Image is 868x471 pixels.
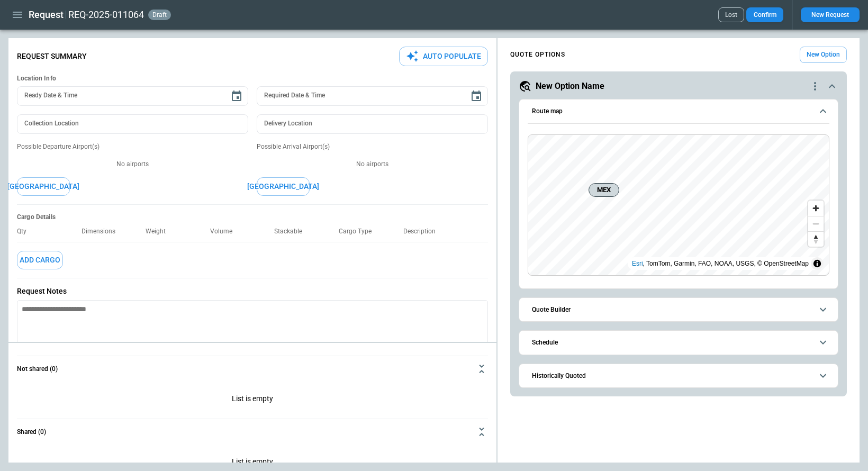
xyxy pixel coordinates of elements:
[801,7,860,22] button: New Request
[808,201,824,216] button: Zoom in
[532,306,571,313] h6: Quote Builder
[17,251,63,269] button: Add Cargo
[536,80,604,92] h5: New Option Name
[257,142,488,151] p: Possible Arrival Airport(s)
[257,177,310,196] button: [GEOGRAPHIC_DATA]
[808,216,824,231] button: Zoom out
[811,257,824,270] summary: Toggle attribution
[17,382,488,419] div: Not shared (0)
[800,47,847,63] button: New Option
[150,11,169,19] span: draft
[146,228,174,235] p: Weight
[17,366,58,373] h6: Not shared (0)
[17,419,488,445] button: Shared (0)
[257,160,488,169] p: No airports
[226,86,247,107] button: Choose date
[746,7,783,22] button: Confirm
[718,7,744,22] button: Lost
[528,99,829,124] button: Route map
[17,177,70,196] button: [GEOGRAPHIC_DATA]
[532,339,558,346] h6: Schedule
[17,356,488,382] button: Not shared (0)
[399,47,488,66] button: Auto Populate
[528,135,829,275] canvas: Map
[632,258,809,269] div: , TomTom, Garmin, FAO, NOAA, USGS, © OpenStreetMap
[532,373,586,379] h6: Historically Quoted
[593,185,614,195] span: MEX
[17,160,248,169] p: No airports
[17,75,488,83] h6: Location Info
[17,52,87,61] p: Request Summary
[532,108,563,115] h6: Route map
[17,287,488,296] p: Request Notes
[519,80,838,93] button: New Option Namequote-option-actions
[498,42,860,401] div: scrollable content
[528,298,829,322] button: Quote Builder
[809,80,821,93] div: quote-option-actions
[29,8,64,21] h1: Request
[339,228,380,235] p: Cargo Type
[808,231,824,247] button: Reset bearing to north
[210,228,241,235] p: Volume
[68,8,144,21] h2: REQ-2025-011064
[17,213,488,221] h6: Cargo Details
[466,86,487,107] button: Choose date
[510,52,565,57] h4: QUOTE OPTIONS
[17,228,35,235] p: Qty
[403,228,444,235] p: Description
[528,364,829,388] button: Historically Quoted
[17,429,46,436] h6: Shared (0)
[82,228,124,235] p: Dimensions
[528,134,829,276] div: Route map
[274,228,311,235] p: Stackable
[17,382,488,419] p: List is empty
[632,260,643,267] a: Esri
[528,331,829,355] button: Schedule
[17,142,248,151] p: Possible Departure Airport(s)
